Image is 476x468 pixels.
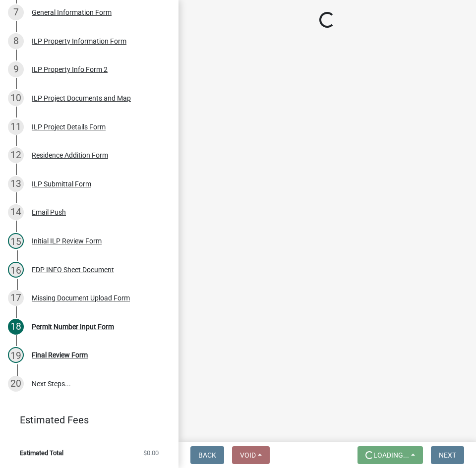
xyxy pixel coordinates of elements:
div: 7 [8,4,24,20]
div: FDP INFO Sheet Document [32,266,114,273]
div: ILP Submittal Form [32,180,91,187]
div: 13 [8,176,24,192]
div: 18 [8,319,24,335]
button: Loading... [357,446,423,464]
button: Back [190,446,224,464]
div: 14 [8,204,24,220]
div: 20 [8,376,24,392]
div: ILP Property Information Form [32,38,126,45]
div: Final Review Form [32,351,88,358]
div: General Information Form [32,9,112,16]
div: 17 [8,290,24,306]
div: 8 [8,33,24,49]
div: Initial ILP Review Form [32,237,102,244]
div: 16 [8,262,24,278]
div: 10 [8,90,24,106]
div: ILP Property Info Form 2 [32,66,108,73]
span: Next [439,451,456,459]
div: 19 [8,347,24,363]
button: Void [232,446,270,464]
div: 11 [8,119,24,135]
div: ILP Project Documents and Map [32,95,131,102]
span: Loading... [373,451,409,459]
span: Void [240,451,256,459]
div: 12 [8,147,24,163]
div: Email Push [32,209,66,216]
span: Estimated Total [20,450,63,456]
div: Missing Document Upload Form [32,294,130,301]
a: Estimated Fees [8,410,163,430]
span: Back [198,451,216,459]
span: $0.00 [143,450,159,456]
div: 15 [8,233,24,249]
div: Permit Number Input Form [32,323,114,330]
button: Next [431,446,464,464]
div: 9 [8,61,24,77]
div: Residence Addition Form [32,152,108,159]
div: ILP Project Details Form [32,123,106,130]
